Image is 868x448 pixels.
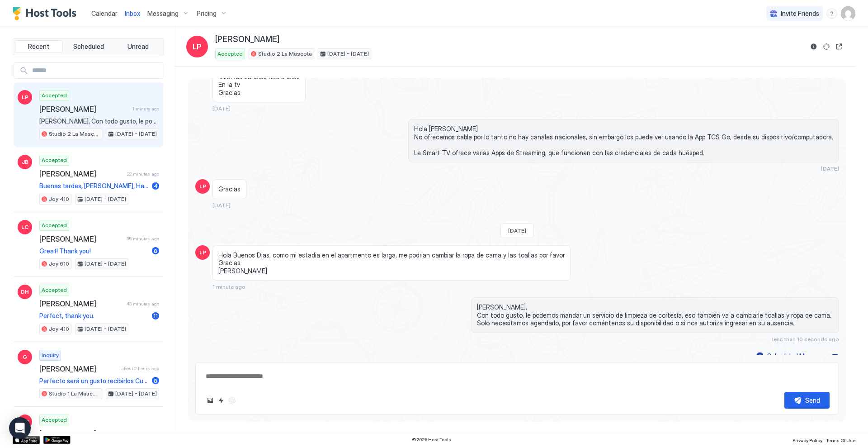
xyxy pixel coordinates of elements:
span: 4 [154,182,158,189]
span: Studio 2 La Mascota [49,130,100,138]
span: Perfect, thank you. [39,312,148,320]
span: Messaging [147,10,179,18]
a: Host Tools Logo [13,7,80,20]
span: Gracias [218,185,241,193]
span: Accepted [42,156,67,164]
span: Accepted [42,416,67,424]
span: Pricing [197,10,217,18]
span: LP [199,182,206,191]
span: [PERSON_NAME], Con todo gusto, le podemos mandar un servicio de limpieza de cortesía, eso también... [39,117,159,125]
a: Privacy Policy [793,435,822,444]
span: [PERSON_NAME] [39,299,123,308]
button: Scheduled Messages [755,350,839,362]
span: Terms Of Use [826,438,855,443]
span: [DATE] [212,105,231,112]
span: [DATE] - [DATE] [327,50,369,58]
span: Perfecto será un gusto recibirlos Cualquier consulta estamos a la orden [39,377,148,385]
span: about 2 hours ago [121,366,159,372]
span: [PERSON_NAME] [39,234,123,243]
span: Buenas tardes, [PERSON_NAME], Ha sido un placer tenerte como huésped. Esperamos que hayas disfrut... [39,182,148,190]
span: Hola Buenos Dias, como mi estadia en el apartmento es larga, me podrian cambiar la ropa de cama y... [218,251,565,275]
div: Open Intercom Messenger [9,417,31,439]
span: LP [199,248,206,257]
span: 22 minutes ago [127,171,159,177]
span: 8 [154,248,157,254]
span: Studio 2 La Mascota [258,50,312,58]
span: less than 10 seconds ago [772,336,839,343]
span: [DATE] [821,165,839,172]
span: Invite Friends [781,10,819,18]
button: Unread [114,40,162,53]
a: Calendar [91,9,118,18]
span: Joy 610 [49,260,69,268]
span: Accepted [42,91,67,100]
span: Inbox [125,10,140,17]
span: Scheduled [73,43,104,51]
span: Great! Thank you! [39,247,148,255]
span: [PERSON_NAME] [39,364,118,373]
span: 43 minutes ago [127,301,159,307]
span: [DATE] [508,227,526,234]
span: [PERSON_NAME] [215,34,279,45]
span: Studio 1 La Mascota [49,390,100,398]
span: [PERSON_NAME] [39,169,123,178]
span: 8 [154,377,157,384]
div: tab-group [13,38,164,55]
span: DH [21,288,29,296]
div: Scheduled Messages [767,351,829,361]
span: [DATE] - [DATE] [85,325,126,333]
a: App Store [13,436,40,444]
span: 11 [153,312,158,319]
button: Recent [15,40,63,53]
button: Sync reservation [821,41,832,52]
span: [DATE] - [DATE] [85,195,126,203]
a: Inbox [125,9,140,18]
span: Calendar [91,10,118,17]
span: [PERSON_NAME] [39,105,129,114]
button: Quick reply [216,395,226,406]
input: Input Field [28,63,163,78]
span: 1 minute ago [212,283,245,290]
a: Google Play Store [43,436,71,444]
span: Accepted [217,50,243,58]
span: JB [22,158,28,166]
span: [DATE] - [DATE] [85,260,126,268]
div: Send [805,396,820,405]
span: [DATE] - [DATE] [115,390,157,398]
span: Joy 410 [49,325,69,333]
span: Joy 410 [49,195,69,203]
span: Hola [PERSON_NAME] No ofrecemos cable por lo tanto no hay canales nacionales, sin embargo los pue... [414,125,833,157]
span: [DATE] [212,202,231,209]
span: [PERSON_NAME], Con todo gusto, le podemos mandar un servicio de limpieza de cortesía, eso también... [477,303,833,327]
span: [PERSON_NAME] [39,429,118,438]
span: 35 minutes ago [127,236,159,242]
span: Inquiry [42,351,59,359]
span: G [23,353,27,361]
span: Accepted [42,286,67,294]
span: Privacy Policy [793,438,822,443]
button: Scheduled [65,40,113,53]
button: Reservation information [808,41,819,52]
span: Recent [28,43,49,51]
span: 1 minute ago [132,106,159,112]
button: Open reservation [834,41,844,52]
span: LP [22,93,28,101]
span: © 2025 Host Tools [412,437,451,443]
div: User profile [841,6,855,21]
span: LP [193,41,202,52]
button: Send [784,392,830,409]
span: [DATE] - [DATE] [115,130,157,138]
div: menu [826,8,837,19]
span: Accepted [42,221,67,229]
button: Upload image [205,395,216,406]
span: LC [21,223,28,231]
span: Unread [127,43,149,51]
a: Terms Of Use [826,435,855,444]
